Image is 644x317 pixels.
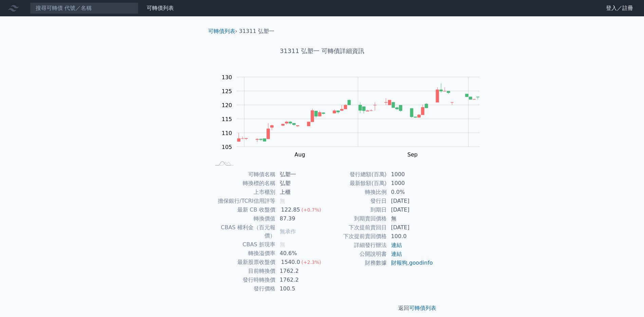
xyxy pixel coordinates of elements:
[211,267,276,276] td: 目前轉換價
[222,74,232,81] tspan: 130
[211,214,276,223] td: 轉換價值
[301,260,321,265] span: (+2.3%)
[276,188,322,197] td: 上櫃
[211,188,276,197] td: 上市櫃別
[211,276,276,284] td: 發行時轉換價
[322,250,387,258] td: 公開說明書
[211,258,276,267] td: 最新股票收盤價
[387,179,434,188] td: 1000
[391,242,402,248] a: 連結
[322,258,387,267] td: 財務數據
[301,207,321,213] span: (+0.7%)
[409,305,436,311] a: 可轉債列表
[387,170,434,179] td: 1000
[322,214,387,223] td: 到期賣回價格
[387,197,434,205] td: [DATE]
[322,205,387,214] td: 到期日
[218,74,490,158] g: Chart
[601,3,639,14] a: 登入／註冊
[391,251,402,257] a: 連結
[407,151,418,158] tspan: Sep
[222,130,232,136] tspan: 110
[276,276,322,284] td: 1762.2
[280,198,285,204] span: 無
[387,258,434,267] td: ,
[211,197,276,205] td: 擔保銀行/TCRI信用評等
[276,267,322,276] td: 1762.2
[222,102,232,109] tspan: 120
[203,46,442,56] h1: 31311 弘塑一 可轉債詳細資訊
[322,197,387,205] td: 發行日
[222,144,232,150] tspan: 105
[211,223,276,240] td: CBAS 權利金（百元報價）
[222,116,232,122] tspan: 115
[208,28,235,34] a: 可轉債列表
[322,170,387,179] td: 發行總額(百萬)
[147,5,174,11] a: 可轉債列表
[211,205,276,214] td: 最新 CB 收盤價
[276,214,322,223] td: 87.39
[211,170,276,179] td: 可轉債名稱
[203,304,442,312] p: 返回
[322,223,387,232] td: 下次提前賣回日
[276,179,322,188] td: 弘塑
[387,223,434,232] td: [DATE]
[387,188,434,197] td: 0.0%
[322,241,387,250] td: 詳細發行辦法
[322,188,387,197] td: 轉換比例
[391,260,407,266] a: 財報狗
[280,206,301,214] div: 122.85
[211,179,276,188] td: 轉換標的名稱
[387,232,434,241] td: 100.0
[387,214,434,223] td: 無
[30,2,139,14] input: 搜尋可轉債 代號／名稱
[295,151,305,158] tspan: Aug
[222,88,232,95] tspan: 125
[276,249,322,258] td: 40.6%
[211,249,276,258] td: 轉換溢價率
[280,258,301,266] div: 1540.0
[276,284,322,293] td: 100.5
[208,27,237,35] li: ›
[211,284,276,293] td: 發行價格
[387,205,434,214] td: [DATE]
[239,27,274,35] li: 31311 弘塑一
[322,179,387,188] td: 最新餘額(百萬)
[276,170,322,179] td: 弘塑一
[322,232,387,241] td: 下次提前賣回價格
[409,260,433,266] a: goodinfo
[280,228,296,235] span: 無承作
[280,241,285,248] span: 無
[211,240,276,249] td: CBAS 折現率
